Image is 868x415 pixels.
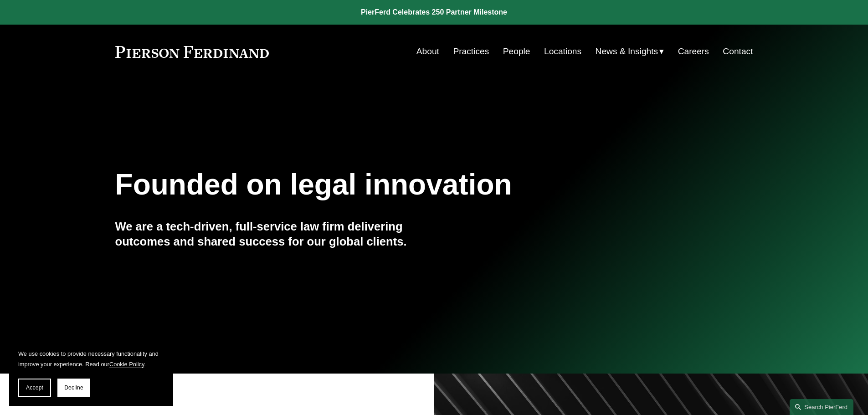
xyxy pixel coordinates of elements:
[416,43,439,60] a: About
[64,384,83,391] span: Decline
[596,43,664,60] a: folder dropdown
[57,379,90,397] button: Decline
[596,44,658,60] span: News & Insights
[115,219,434,249] h4: We are a tech-driven, full-service law firm delivering outcomes and shared success for our global...
[109,361,144,368] a: Cookie Policy
[503,43,530,60] a: People
[790,399,853,415] a: Search this site
[18,348,164,369] p: We use cookies to provide necessary functionality and improve your experience. Read our .
[453,43,489,60] a: Practices
[544,43,581,60] a: Locations
[18,379,51,397] button: Accept
[26,384,43,391] span: Accept
[723,43,753,60] a: Contact
[9,339,173,406] section: Cookie banner
[115,168,647,201] h1: Founded on legal innovation
[678,43,709,60] a: Careers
